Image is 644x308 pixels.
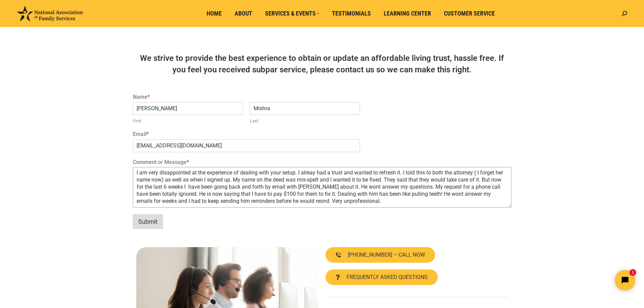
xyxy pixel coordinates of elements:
[444,10,495,17] span: Customer Service
[379,7,436,20] a: Learning Center
[133,159,511,166] label: Comment or Message
[202,7,226,20] a: Home
[525,264,641,296] iframe: Tidio Chat
[133,53,511,75] h3: We strive to provide the best experience to obtain or update an affordable living trust, hassle f...
[133,131,511,138] label: Email
[133,118,243,124] label: First
[348,252,425,258] span: [PHONE_NUMBER] – CALL NOW
[347,275,428,280] span: FREQUENTLY ASKED QUESTIONS
[17,6,83,21] img: National Association of Family Services
[265,10,319,17] span: Services & Events
[326,269,438,285] a: FREQUENTLY ASKED QUESTIONS
[250,118,360,124] label: Last
[384,10,431,17] span: Learning Center
[326,247,435,263] a: [PHONE_NUMBER] – CALL NOW
[439,7,500,20] a: Customer Service
[230,7,257,20] a: About
[235,10,252,17] span: About
[133,214,163,229] button: Submit
[133,94,511,101] label: Name
[327,7,376,20] a: Testimonials
[207,10,222,17] span: Home
[332,10,371,17] span: Testimonials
